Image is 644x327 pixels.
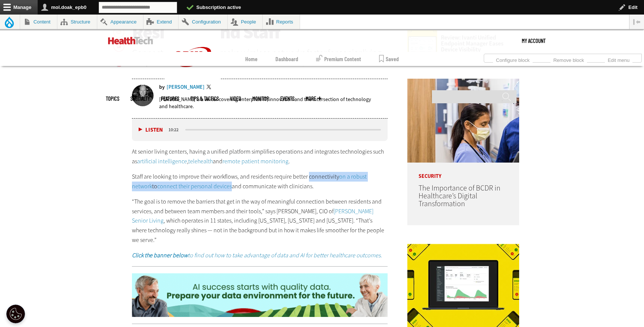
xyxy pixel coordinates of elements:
a: People [228,15,263,29]
img: Doctors reviewing tablet [407,79,519,163]
button: Open Preferences [6,305,25,323]
a: Dashboard [275,52,298,66]
button: Vertical orientation [629,15,644,29]
a: on a robust network [132,173,367,190]
a: connect their personal devices [157,182,232,190]
span: More [306,96,321,101]
a: telehealth [188,157,213,165]
a: remote patient monitoring [222,157,288,165]
a: Features [161,96,179,101]
img: ht-dataandai-animated-2025-prepare-desktop [132,273,388,317]
a: My Account [522,29,546,52]
p: Staff are looking to improve their workflows, and residents require better connectivity to and co... [132,172,388,191]
a: Events [280,96,294,101]
a: Video [230,96,241,101]
div: duration [167,126,184,133]
a: Click the banner belowto find out how to take advantage of data and AI for better healthcare outc... [132,251,382,259]
a: Edit menu [605,55,632,63]
div: Cookie Settings [6,305,25,323]
button: Listen [139,127,163,133]
em: to find out how to take advantage of data and AI for better healthcare outcomes. [132,251,382,259]
span: Topics [106,96,119,101]
a: Structure [57,15,97,29]
p: Security [407,163,519,179]
a: Reports [263,15,300,29]
img: Home [164,29,220,85]
p: At senior living centers, having a unified platform simplifies operations and integrates technolo... [132,147,388,166]
a: Content [20,15,57,29]
a: Saved [379,52,399,66]
a: CDW [164,79,220,87]
a: Extend [143,15,179,29]
a: The Importance of BCDR in Healthcare’s Digital Transformation [419,183,501,209]
span: Specialty [130,96,150,101]
p: “The goal is to remove the barriers that get in the way of meaningful connection between resident... [132,197,388,245]
img: Home [108,37,153,44]
strong: Click the banner below [132,251,188,259]
a: Appearance [97,15,143,29]
a: Configuration [179,15,227,29]
a: Tips & Tactics [190,96,219,101]
a: artificial intelligence [137,157,187,165]
a: Remove block [550,55,587,63]
div: User menu [522,29,546,52]
a: MonITor [252,96,269,101]
a: Home [245,52,258,66]
a: Configure block [493,55,533,63]
div: media player [132,119,388,141]
a: Premium Content [316,52,361,66]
